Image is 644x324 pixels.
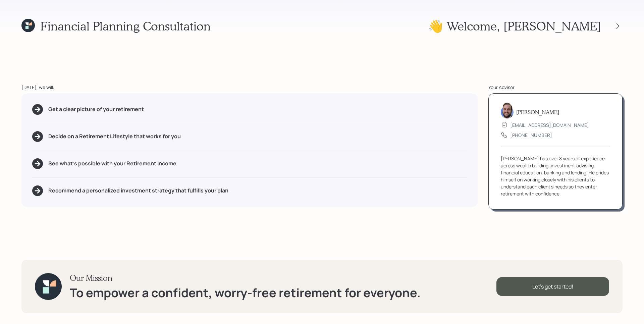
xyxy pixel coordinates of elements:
h1: 👋 Welcome , [PERSON_NAME] [428,19,601,33]
h3: Our Mission [70,273,421,283]
h1: To empower a confident, worry-free retirement for everyone. [70,286,421,300]
h1: Financial Planning Consultation [40,19,211,33]
h5: [PERSON_NAME] [516,109,559,115]
div: Your Advisor [488,84,623,91]
div: [PHONE_NUMBER] [510,132,552,139]
div: [EMAIL_ADDRESS][DOMAIN_NAME] [510,121,589,129]
div: [PERSON_NAME] has over 8 years of experience across wealth building, investment advising, financi... [501,155,610,197]
h5: Decide on a Retirement Lifestyle that works for you [48,133,181,140]
div: Let's get started! [496,277,609,296]
h5: Recommend a personalized investment strategy that fulfills your plan [48,187,228,194]
div: [DATE], we will: [21,84,478,91]
h5: See what's possible with your Retirement Income [48,160,176,167]
img: james-distasi-headshot.png [501,102,514,118]
h5: Get a clear picture of your retirement [48,106,144,112]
